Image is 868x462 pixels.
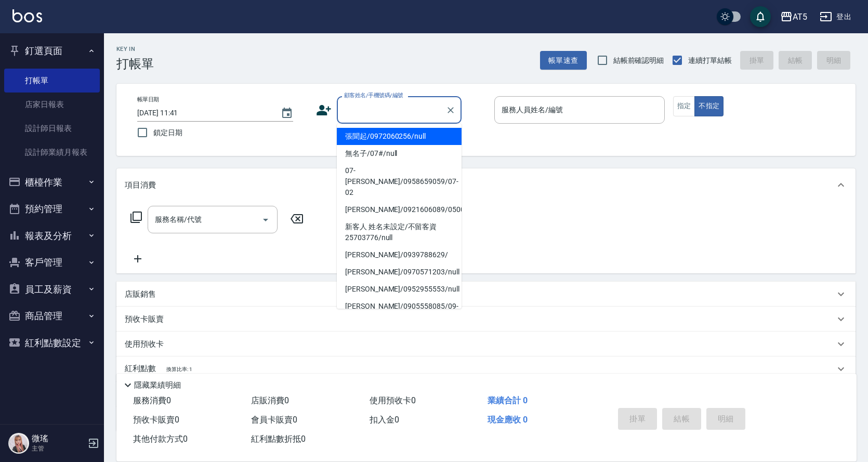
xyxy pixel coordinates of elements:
[8,433,29,454] img: Person
[116,46,154,52] h2: Key In
[274,101,299,126] button: Choose date, selected date is 2025-10-07
[540,51,587,70] button: 帳單速查
[816,7,856,27] button: 登出
[125,289,156,300] p: 店販銷售
[116,307,856,332] div: 預收卡販賣
[370,395,416,405] span: 使用預收卡 0
[337,263,462,281] li: [PERSON_NAME]/0970571203/null
[793,10,807,23] div: AT5
[153,127,182,138] span: 鎖定日期
[4,116,100,140] a: 設計師日報表
[337,145,462,162] li: 無名子/07#/null
[137,104,270,122] input: YYYY/MM/DD hh:mm
[4,37,100,64] button: 釘選頁面
[344,91,403,99] label: 顧客姓名/手機號碼/編號
[4,329,100,357] button: 紅利點數設定
[251,415,297,425] span: 會員卡販賣 0
[337,201,462,218] li: [PERSON_NAME]/0921606089/05004
[337,281,462,298] li: [PERSON_NAME]/0952955553/null
[337,128,462,145] li: 張聞起/0972060256/null
[32,444,85,453] p: 主管
[4,169,100,196] button: 櫃檯作業
[125,314,164,325] p: 預收卡販賣
[116,168,856,202] div: 項目消費
[12,9,42,22] img: Logo
[488,395,528,405] span: 業績合計 0
[4,69,100,93] a: 打帳單
[4,249,100,276] button: 客戶管理
[337,298,462,326] li: [PERSON_NAME]/0905558085/09-78
[251,434,306,444] span: 紅利點數折抵 0
[776,6,811,28] button: AT5
[443,103,458,117] button: Clear
[133,415,179,425] span: 預收卡販賣 0
[116,57,154,71] h3: 打帳單
[251,395,289,405] span: 店販消費 0
[4,140,100,164] a: 設計師業績月報表
[337,218,462,246] li: 新客人 姓名未設定/不留客資25703776/null
[337,246,462,263] li: [PERSON_NAME]/0939788629/
[133,434,188,444] span: 其他付款方式 0
[137,96,159,103] label: 帳單日期
[134,380,181,391] p: 隱藏業績明細
[32,433,85,444] h5: 微瑤
[688,55,732,66] span: 連續打單結帳
[613,55,664,66] span: 結帳前確認明細
[488,415,528,425] span: 現金應收 0
[257,212,274,228] button: Open
[4,222,100,249] button: 報表及分析
[750,6,771,27] button: save
[4,93,100,116] a: 店家日報表
[337,162,462,201] li: 07-[PERSON_NAME]/0958659059/07-02
[116,282,856,307] div: 店販銷售
[133,395,171,405] span: 服務消費 0
[166,366,192,372] span: 換算比率: 1
[673,96,695,116] button: 指定
[116,332,856,357] div: 使用預收卡
[116,357,856,381] div: 紅利點數換算比率: 1
[694,96,724,116] button: 不指定
[4,276,100,303] button: 員工及薪資
[125,363,192,375] p: 紅利點數
[125,180,156,191] p: 項目消費
[125,339,164,350] p: 使用預收卡
[4,195,100,222] button: 預約管理
[4,302,100,329] button: 商品管理
[370,415,399,425] span: 扣入金 0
